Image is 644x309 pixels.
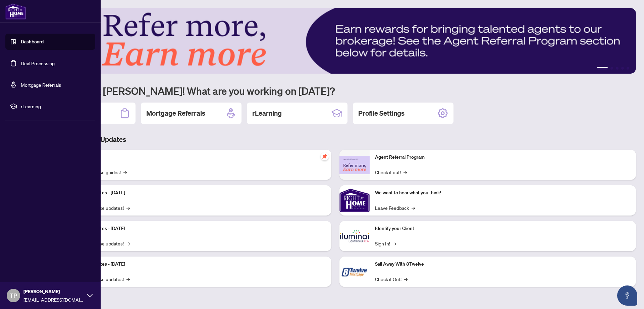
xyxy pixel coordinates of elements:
h3: Brokerage & Industry Updates [35,135,636,144]
h1: Welcome back [PERSON_NAME]! What are you working on [DATE]? [35,84,636,97]
span: [EMAIL_ADDRESS][DOMAIN_NAME] [23,296,84,303]
a: Leave Feedback→ [375,204,415,211]
span: pushpin [321,152,329,160]
span: → [126,240,130,247]
button: 3 [616,67,619,70]
span: → [126,204,130,211]
span: [PERSON_NAME] [23,288,84,295]
h2: Profile Settings [358,109,405,118]
p: Platform Updates - [DATE] [70,261,326,268]
p: Sail Away With 8Twelve [375,261,631,268]
span: → [404,275,408,283]
button: 4 [621,67,624,70]
a: Deal Processing [21,60,55,66]
a: Check it Out!→ [375,275,408,283]
p: We want to hear what you think! [375,189,631,197]
p: Platform Updates - [DATE] [70,189,326,197]
a: Dashboard [21,39,44,45]
p: Agent Referral Program [375,154,631,161]
h2: rLearning [252,109,282,118]
button: 5 [627,67,629,70]
img: logo [5,3,26,20]
p: Self-Help [70,154,326,161]
img: Agent Referral Program [339,156,370,174]
span: → [123,168,127,176]
h2: Mortgage Referrals [146,109,205,118]
a: Check it out!→ [375,168,407,176]
button: Open asap [617,285,637,306]
span: TP [10,291,17,300]
span: → [393,240,396,247]
img: We want to hear what you think! [339,185,370,216]
a: Sign In!→ [375,240,396,247]
p: Platform Updates - [DATE] [70,225,326,232]
img: Slide 0 [35,8,636,74]
span: → [404,168,407,176]
span: rLearning [21,103,91,110]
a: Mortgage Referrals [21,82,61,88]
img: Identify your Client [339,221,370,251]
button: 2 [610,67,613,70]
p: Identify your Client [375,225,631,232]
span: → [126,275,130,283]
span: → [412,204,415,211]
button: 1 [597,67,608,70]
img: Sail Away With 8Twelve [339,257,370,287]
